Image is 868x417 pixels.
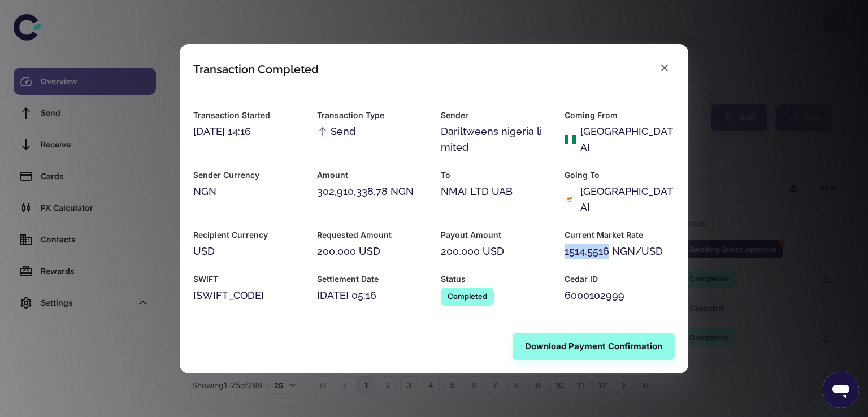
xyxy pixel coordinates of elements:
[317,169,427,181] h6: Amount
[823,372,859,408] iframe: Button to launch messaging window
[565,288,675,303] div: 6000102999
[317,184,427,199] div: 302,910,338.78 NGN
[565,109,675,121] h6: Coming From
[441,124,551,155] div: Dariltweens nigeria limited
[193,288,303,303] div: [SWIFT_CODE]
[193,244,303,259] div: USD
[580,124,675,155] div: [GEOGRAPHIC_DATA]
[565,273,675,285] h6: Cedar ID
[441,184,551,199] div: NMAI LTD UAB
[441,273,551,285] h6: Status
[317,229,427,241] h6: Requested Amount
[441,229,551,241] h6: Payout Amount
[193,109,303,121] h6: Transaction Started
[317,109,427,121] h6: Transaction Type
[193,124,303,140] div: [DATE] 14:16
[441,109,551,121] h6: Sender
[317,288,427,303] div: [DATE] 05:16
[441,290,494,302] span: Completed
[565,229,675,241] h6: Current Market Rate
[193,273,303,285] h6: SWIFT
[317,273,427,285] h6: Settlement Date
[441,169,551,181] h6: To
[193,63,319,76] div: Transaction Completed
[441,244,551,259] div: 200,000 USD
[317,244,427,259] div: 200,000 USD
[317,124,355,140] span: Send
[580,184,675,215] div: [GEOGRAPHIC_DATA]
[513,333,675,360] button: Download Payment Confirmation
[193,169,303,181] h6: Sender Currency
[565,169,675,181] h6: Going To
[193,229,303,241] h6: Recipient Currency
[565,244,675,259] div: 1514.5516 NGN/USD
[193,184,303,199] div: NGN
